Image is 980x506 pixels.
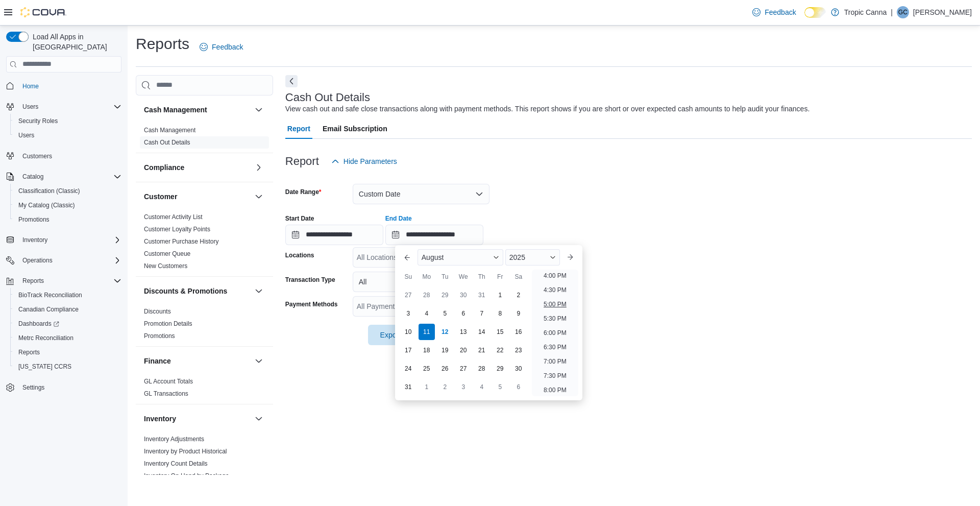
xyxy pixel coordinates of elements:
a: New Customers [144,262,187,270]
li: 6:30 PM [540,341,571,353]
a: GL Account Totals [144,378,193,385]
span: Users [18,101,121,113]
button: Classification (Classic) [10,184,126,198]
div: August, 2025 [399,286,528,396]
span: Catalog [22,173,43,181]
h3: Cash Out Details [285,91,370,104]
label: Start Date [285,214,314,223]
span: Reports [14,346,121,358]
div: day-31 [400,379,416,395]
span: Hide Parameters [344,156,397,166]
span: Inventory [18,234,121,246]
div: day-31 [474,287,490,303]
span: Reports [18,348,40,356]
button: Reports [10,345,126,359]
span: Dashboards [14,318,121,330]
span: GC [898,6,908,18]
div: day-29 [437,287,453,303]
input: Dark Mode [804,7,826,18]
h1: Reports [136,34,189,54]
button: Customer [144,191,251,202]
button: Operations [2,253,126,268]
label: Locations [285,251,314,259]
a: Customer Queue [144,250,190,257]
a: Promotion Details [144,320,192,327]
button: Users [18,101,42,113]
h3: Discounts & Promotions [144,286,227,296]
li: 7:30 PM [540,370,571,382]
div: We [455,269,472,285]
button: Users [2,100,126,114]
div: day-8 [492,305,508,322]
a: Feedback [195,37,247,57]
span: Users [18,131,34,139]
span: Inventory [22,236,47,244]
span: Inventory by Product Historical [144,447,227,455]
div: day-11 [419,324,435,340]
div: Button. Open the month selector. August is currently selected. [418,249,503,266]
a: [US_STATE] CCRS [14,360,76,373]
div: day-30 [510,360,527,377]
a: Dashboards [14,318,63,330]
span: Promotions [14,213,121,226]
button: Hide Parameters [327,151,401,172]
li: 5:30 PM [540,312,571,325]
span: Customer Loyalty Points [144,225,210,233]
button: Cash Management [144,105,251,115]
span: Home [18,80,121,92]
button: Customer [253,190,265,203]
input: Press the down key to open a popover containing a calendar. [285,225,383,245]
span: Canadian Compliance [14,303,121,316]
span: Washington CCRS [14,360,121,373]
span: Feedback [765,7,796,17]
a: Promotions [14,213,54,226]
span: Classification (Classic) [14,185,121,197]
button: Previous Month [399,249,415,266]
button: Promotions [10,212,126,227]
span: Metrc Reconciliation [18,334,73,342]
button: Export [368,325,425,345]
span: Customer Purchase History [144,237,219,246]
div: day-25 [419,360,435,377]
input: Press the down key to enter a popover containing a calendar. Press the escape key to close the po... [385,225,483,245]
div: day-4 [474,379,490,395]
span: Security Roles [18,117,58,125]
span: Customer Activity List [144,213,203,221]
button: [US_STATE] CCRS [10,359,126,374]
a: Security Roles [14,115,62,127]
span: Cash Out Details [144,138,190,147]
span: Classification (Classic) [18,187,80,195]
div: day-6 [510,379,527,395]
a: Users [14,129,38,141]
nav: Complex example [6,75,121,422]
span: Customers [18,150,121,162]
button: Finance [144,356,251,366]
li: 4:30 PM [540,284,571,296]
span: August [422,253,444,261]
a: Dashboards [10,317,126,331]
a: Canadian Compliance [14,303,83,316]
div: day-10 [400,324,416,340]
span: Promotions [144,332,175,340]
div: day-14 [474,324,490,340]
a: Settings [18,381,48,394]
span: Catalog [18,171,121,183]
a: Classification (Classic) [14,185,84,197]
span: GL Transactions [144,390,188,398]
button: All [353,272,489,292]
div: Gerty Cruse [897,6,909,18]
div: day-29 [492,360,508,377]
div: day-2 [510,287,527,303]
button: Canadian Compliance [10,302,126,317]
h3: Report [285,155,319,167]
button: Inventory [2,233,126,247]
div: day-19 [437,342,453,358]
label: Transaction Type [285,276,335,284]
span: BioTrack Reconciliation [18,291,82,299]
div: day-4 [419,305,435,322]
h3: Compliance [144,162,184,173]
div: day-24 [400,360,416,377]
span: BioTrack Reconciliation [14,289,121,301]
a: Home [18,80,43,92]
